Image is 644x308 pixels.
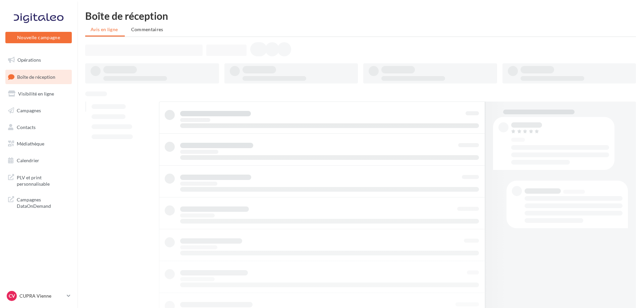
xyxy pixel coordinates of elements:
span: Commentaires [131,26,163,32]
span: Contacts [17,124,36,130]
a: Contacts [4,120,73,134]
div: Boîte de réception [85,11,636,21]
p: CUPRA Vienne [19,293,64,299]
span: Médiathèque [17,141,44,146]
span: Campagnes DataOnDemand [17,195,69,209]
span: Visibilité en ligne [18,91,54,97]
span: Boîte de réception [17,74,55,79]
a: Médiathèque [4,137,73,151]
a: Calendrier [4,153,73,168]
span: CV [9,293,15,299]
a: CV CUPRA Vienne [5,290,72,302]
span: PLV et print personnalisable [17,173,69,187]
button: Nouvelle campagne [5,32,72,43]
a: PLV et print personnalisable [4,170,73,190]
a: Opérations [4,53,73,67]
a: Visibilité en ligne [4,87,73,101]
span: Opérations [17,57,41,63]
span: Calendrier [17,158,39,163]
a: Campagnes DataOnDemand [4,192,73,212]
a: Boîte de réception [4,70,73,84]
a: Campagnes [4,104,73,118]
span: Campagnes [17,108,41,113]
